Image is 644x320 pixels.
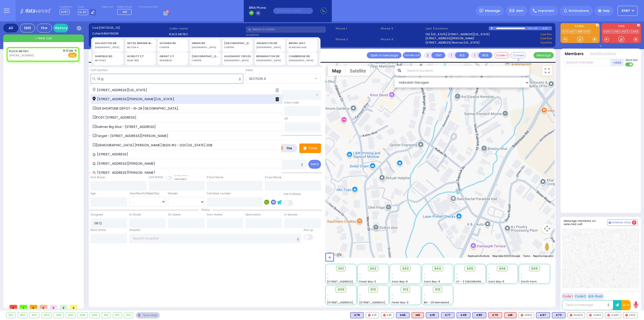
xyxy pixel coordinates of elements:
[90,312,99,318] div: 909
[66,312,75,318] div: 906
[381,26,424,31] span: Phone 3
[93,97,176,102] span: [STREET_ADDRESS][PERSON_NAME][US_STATE]
[564,219,608,226] h5: Message members on selected call
[488,312,502,318] div: K70
[169,26,244,31] label: Caller name
[488,280,504,283] span: Sanz Bay-5
[93,88,149,93] span: [STREET_ADDRESS][US_STATE]
[621,300,631,310] button: 10-4
[528,25,532,31] div: 0:00
[472,312,486,318] div: BLS
[602,25,641,28] label: KJFD
[129,234,302,243] input: Search hospital
[359,301,407,304] span: [STREET_ADDRESS][PERSON_NAME]
[95,54,122,58] div: GARFIELD RD
[275,97,279,101] i: Delete fron history
[93,124,157,129] span: Satmer Big Shul - [STREET_ADDRESS]
[93,106,181,111] span: 129 SHORTLINE DEPOT - 10-28 [GEOGRAPHIC_DATA],
[478,52,492,58] button: BUS
[552,312,566,318] div: K73
[516,9,524,13] span: Alert
[564,59,611,66] input: Search member
[424,301,452,304] span: BG - 29 Merriewold S.
[350,312,364,318] div: K78
[42,312,52,318] div: 904
[168,192,178,196] label: Gender
[350,312,364,318] div: BLS
[425,32,490,37] a: 139 [US_STATE] [STREET_ADDRESS][US_STATE]
[93,133,170,138] span: Target - [STREET_ADDRESS][PERSON_NAME]
[392,272,393,276] span: -
[78,6,96,9] label: Lines
[265,175,281,180] label: P Last Name
[565,51,584,57] button: Members
[60,6,72,9] label: Dispatcher
[129,192,166,196] div: Year/Month/Week/Day
[511,52,526,58] button: Covered
[20,8,53,14] img: Logo
[224,54,251,58] div: ALLEGHANY CROSS
[424,276,425,280] span: -
[488,276,490,280] span: -
[95,59,122,62] div: SECTION 2
[256,54,283,58] div: BENNINGTON DR
[540,36,552,41] a: Use this
[456,280,493,283] span: AT - 2 [GEOGRAPHIC_DATA]
[587,293,604,299] button: ALS-Rush
[74,49,77,53] span: ✕
[308,160,321,169] button: Send
[123,10,127,14] span: M9
[532,25,533,31] div: /
[426,312,439,318] div: BLS
[246,213,261,217] label: Destination
[587,312,603,318] div: CAR3
[9,49,29,53] a: PLACE METRO
[370,266,376,271] span: 902
[569,30,577,33] a: K47
[159,59,186,62] div: WOODBURY
[207,213,222,217] label: From Scene
[95,46,122,49] div: [GEOGRAPHIC_DATA]
[540,41,552,45] a: Use this
[91,192,96,196] label: Age
[336,37,379,42] span: Phone 2
[113,312,122,318] div: 912
[552,312,566,318] div: BLS
[531,266,538,271] span: 908
[284,192,301,196] label: Use Callback
[392,297,393,301] span: -
[50,305,57,309] span: 0
[494,52,509,58] button: Code-1
[224,59,251,62] div: [GEOGRAPHIC_DATA]
[284,101,299,105] label: Entry Code
[542,242,552,252] button: Drag Pegman onto the map to open Street View
[542,66,552,76] button: Toggle fullscreen view
[402,266,409,271] span: 903
[485,8,500,13] span: Message
[392,276,393,280] span: -
[327,251,343,258] a: Open this area in Google Maps (opens a new window)
[424,293,425,297] span: -
[7,312,15,318] div: 901
[70,305,77,309] span: 0
[562,293,573,299] button: Code 1
[584,30,591,33] a: K70
[101,31,118,35] span: 6469736138
[404,66,530,76] input: Search location
[283,145,297,151] label: Fire
[359,297,361,301] span: -
[246,26,326,33] input: Search a contact
[625,58,638,62] span: Send text
[603,30,611,33] a: KJFD
[169,32,244,37] label: PLACE METRO
[93,170,157,175] span: [STREET_ADDRESS][PERSON_NAME]
[521,280,537,283] span: Smith Farm
[20,24,35,32] div: EMS
[20,305,27,309] span: 1
[368,314,371,316] img: red-radio-icon.svg
[441,312,455,318] div: K77
[18,312,27,318] div: 902
[192,46,219,49] div: [GEOGRAPHIC_DATA]
[60,9,70,15] span: KY67
[99,26,120,30] span: [09172025_10]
